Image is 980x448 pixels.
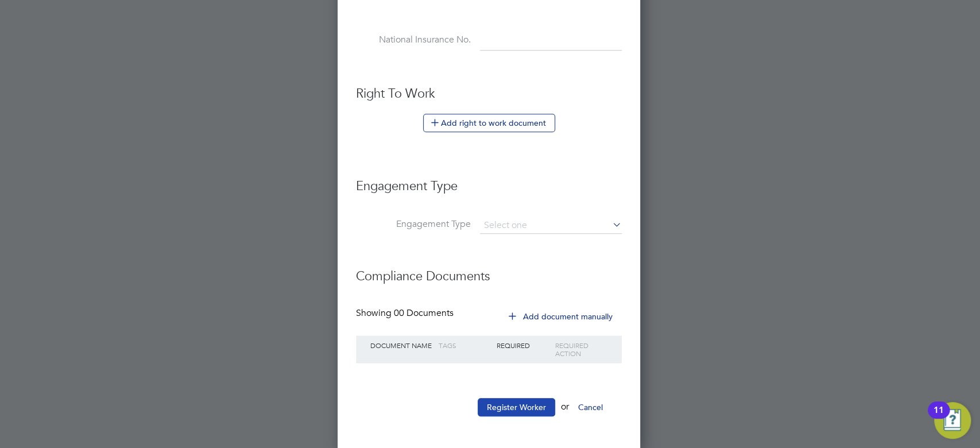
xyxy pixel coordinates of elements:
div: Required Action [552,335,611,363]
label: National Insurance No. [356,34,471,46]
div: Tags [436,335,494,355]
button: Register Worker [478,398,555,416]
div: Document Name [367,335,435,355]
h3: Compliance Documents [356,257,622,285]
button: Add right to work document [423,114,555,132]
button: Add document manually [501,307,622,326]
button: Cancel [569,398,612,416]
div: Showing [356,307,456,319]
button: Open Resource Center, 11 new notifications [934,402,971,439]
span: 00 Documents [394,307,454,319]
li: or [356,398,622,428]
h3: Engagement Type [356,167,622,195]
div: 11 [933,410,944,425]
input: Select one [480,218,622,234]
h3: Right To Work [356,86,622,102]
label: Engagement Type [356,218,471,230]
div: Required [494,335,552,355]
